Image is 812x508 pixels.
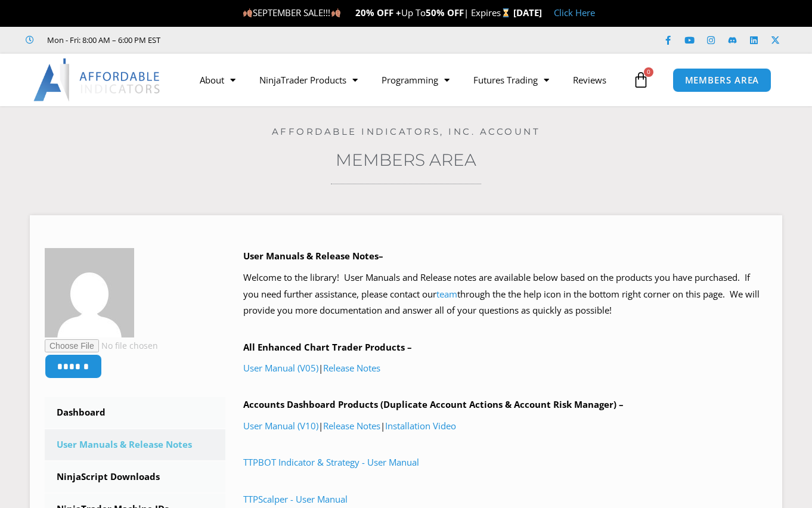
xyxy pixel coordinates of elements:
[243,341,412,353] b: All Enhanced Chart Trader Products –
[45,429,225,460] a: User Manuals & Release Notes
[323,420,380,432] a: Release Notes
[554,7,595,18] a: Click Here
[188,66,247,94] a: About
[188,66,630,94] nav: Menu
[323,362,380,374] a: Release Notes
[644,67,653,77] span: 0
[45,248,134,337] img: c6d66b43e476d362a23fcd99447ad3371bb7f7dc762a23d13248907fc2f006b5
[426,7,464,18] strong: 50% OFF
[615,63,667,97] a: 0
[461,66,561,94] a: Futures Trading
[672,68,772,92] a: MEMBERS AREA
[247,66,370,94] a: NinjaTrader Products
[45,397,225,428] a: Dashboard
[243,250,383,262] b: User Manuals & Release Notes–
[370,66,461,94] a: Programming
[355,7,401,18] strong: 20% OFF +
[243,456,419,468] a: TTPBOT Indicator & Strategy - User Manual
[243,362,318,374] a: User Manual (V05)
[243,398,624,410] b: Accounts Dashboard Products (Duplicate Account Actions & Account Risk Manager) –
[385,420,456,432] a: Installation Video
[243,7,513,18] span: SEPTEMBER SALE!!! Up To | Expires
[272,126,541,137] a: Affordable Indicators, Inc. Account
[513,7,542,18] strong: [DATE]
[44,33,160,47] span: Mon - Fri: 8:00 AM – 6:00 PM EST
[243,493,348,505] a: TTPScalper - User Manual
[336,150,476,170] a: Members Area
[561,66,618,94] a: Reviews
[243,360,767,377] p: |
[177,34,356,46] iframe: Customer reviews powered by Trustpilot
[33,58,162,101] img: LogoAI | Affordable Indicators – NinjaTrader
[436,288,457,300] a: team
[243,270,767,320] p: Welcome to the library! User Manuals and Release notes are available below based on the products ...
[45,461,225,492] a: NinjaScript Downloads
[331,8,340,17] img: 🍂
[243,8,252,17] img: 🍂
[501,8,510,17] img: ⌛
[243,418,767,435] p: | |
[243,420,318,432] a: User Manual (V10)
[685,76,760,85] span: MEMBERS AREA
